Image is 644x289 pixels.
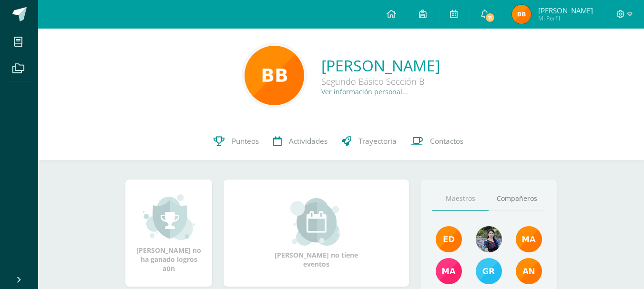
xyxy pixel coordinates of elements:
[516,226,542,252] img: 560278503d4ca08c21e9c7cd40ba0529.png
[245,46,304,105] img: 5c23062fa466585fb758261d37886885.png
[538,14,593,22] span: Mi Perfil
[143,193,195,241] img: achievement_small.png
[512,5,531,24] img: dae9738f873aa1ed354f6f623e778974.png
[269,198,364,269] div: [PERSON_NAME] no tiene eventos
[321,76,440,87] div: Segundo Básico Sección B
[476,226,502,252] img: 9b17679b4520195df407efdfd7b84603.png
[404,122,470,160] a: Contactos
[358,136,397,146] span: Trayectoria
[289,136,327,146] span: Actividades
[335,122,404,160] a: Trayectoria
[436,226,462,252] img: f40e456500941b1b33f0807dd74ea5cf.png
[516,258,542,284] img: a348d660b2b29c2c864a8732de45c20a.png
[206,122,266,160] a: Punteos
[476,258,502,284] img: b7ce7144501556953be3fc0a459761b8.png
[232,136,259,146] span: Punteos
[321,55,440,76] a: [PERSON_NAME]
[135,193,203,273] div: [PERSON_NAME] no ha ganado logros aún
[430,136,463,146] span: Contactos
[489,187,545,211] a: Compañeros
[436,258,462,284] img: 7766054b1332a6085c7723d22614d631.png
[485,12,495,23] span: 11
[266,122,335,160] a: Actividades
[432,187,489,211] a: Maestros
[321,87,408,96] a: Ver información personal...
[538,6,593,15] span: [PERSON_NAME]
[290,198,342,246] img: event_small.png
